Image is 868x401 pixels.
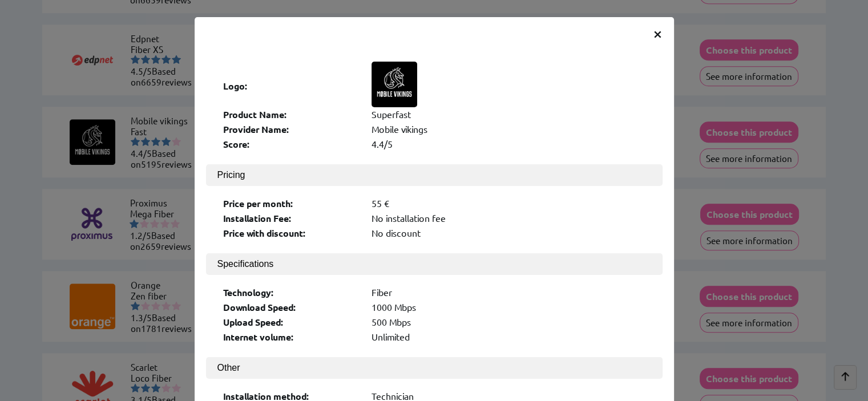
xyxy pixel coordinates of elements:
[372,301,645,313] div: 1000 Mbps
[372,212,645,224] div: No installation fee
[372,138,645,150] div: 4.4/5
[372,316,645,328] div: 500 Mbps
[372,227,645,239] div: No discount
[223,301,360,313] div: Download Speed:
[206,357,663,379] button: Other
[223,197,360,209] div: Price per month:
[372,197,645,209] div: 55 €
[223,123,360,135] div: Provider Name:
[223,227,360,239] div: Price with discount:
[372,123,645,135] div: Mobile vikings
[206,253,663,275] button: Specifications
[223,331,360,343] div: Internet volume:
[372,286,645,298] div: Fiber
[223,138,360,150] div: Score:
[223,316,360,328] div: Upload Speed:
[206,164,663,186] button: Pricing
[653,23,663,43] span: ×
[372,62,417,107] img: Logo of Mobile vikings
[223,108,360,120] div: Product Name:
[223,286,360,298] div: Technology:
[223,80,248,92] b: Logo:
[372,108,645,120] div: Superfast
[223,212,360,224] div: Installation Fee:
[372,331,645,343] div: Unlimited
